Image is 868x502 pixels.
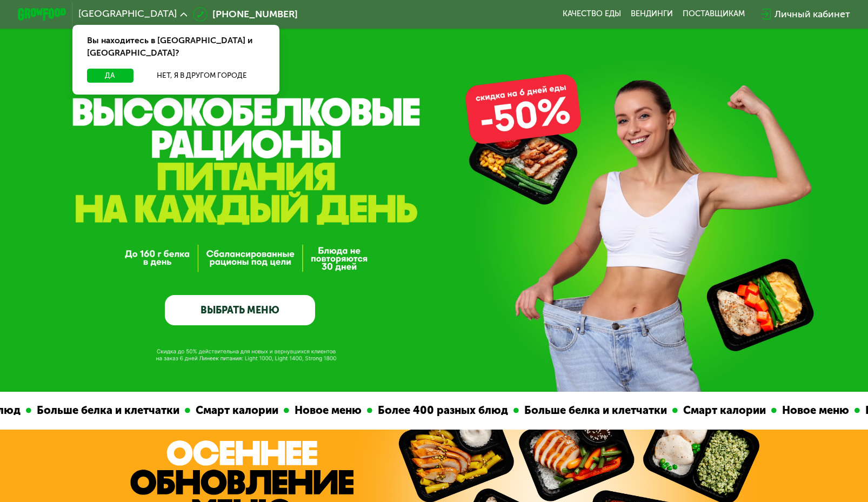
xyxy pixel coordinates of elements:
[87,69,133,83] button: Да
[368,402,509,419] div: Более 400 разных блюд
[186,402,279,419] div: Смарт калории
[772,402,850,419] div: Новое меню
[673,402,767,419] div: Смарт калории
[563,9,621,19] a: Качество еды
[27,402,181,419] div: Больше белка и клетчатки
[631,9,673,19] a: Вендинги
[193,7,298,22] a: [PHONE_NUMBER]
[774,7,850,22] div: Личный кабинет
[285,402,363,419] div: Новое меню
[515,402,668,419] div: Больше белка и клетчатки
[165,295,315,325] a: ВЫБРАТЬ МЕНЮ
[78,9,177,19] span: [GEOGRAPHIC_DATA]
[138,69,265,83] button: Нет, я в другом городе
[683,9,745,19] div: поставщикам
[72,25,280,68] div: Вы находитесь в [GEOGRAPHIC_DATA] и [GEOGRAPHIC_DATA]?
